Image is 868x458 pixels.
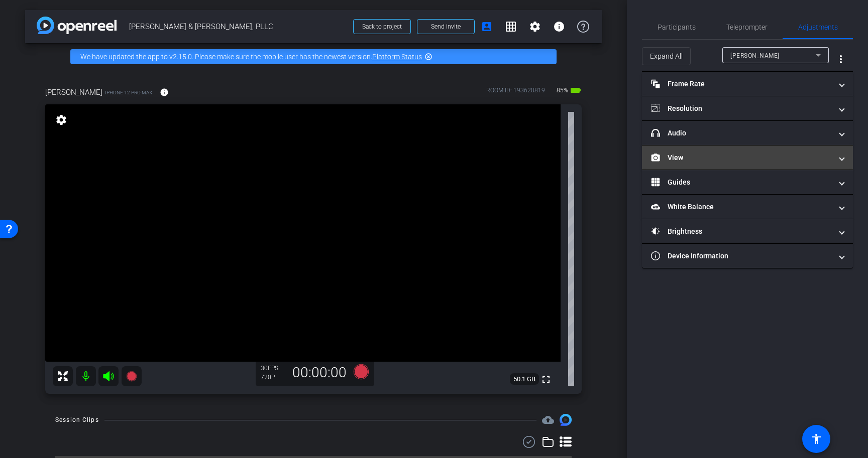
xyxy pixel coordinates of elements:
mat-expansion-panel-header: Audio [642,121,853,145]
span: Expand All [650,47,683,66]
mat-icon: accessibility [810,433,822,445]
mat-panel-title: Resolution [651,103,832,114]
div: We have updated the app to v2.15.0. Please make sure the mobile user has the newest version. [70,49,557,64]
span: Send invite [431,23,461,31]
mat-expansion-panel-header: Resolution [642,96,853,120]
mat-icon: highlight_off [424,53,432,61]
img: app-logo [37,17,117,34]
span: [PERSON_NAME] & [PERSON_NAME], PLLC [129,17,347,37]
button: More Options for Adjustments Panel [829,47,853,71]
button: Send invite [417,19,475,34]
mat-icon: battery_std [570,84,582,96]
mat-icon: info [553,21,565,33]
span: iPhone 12 Pro Max [105,89,152,96]
div: ROOM ID: 193620819 [486,86,545,100]
mat-expansion-panel-header: View [642,145,853,170]
mat-panel-title: White Balance [651,202,832,212]
mat-expansion-panel-header: Device Information [642,244,853,268]
a: Platform Status [372,53,422,61]
mat-icon: grid_on [505,21,517,33]
mat-icon: fullscreen [540,373,552,385]
div: 720P [261,373,286,381]
mat-panel-title: View [651,152,832,163]
mat-icon: settings [529,21,541,33]
span: 50.1 GB [510,373,539,385]
span: Back to project [362,23,402,30]
mat-icon: info [160,88,169,97]
mat-panel-title: Audio [651,128,832,138]
div: Session Clips [55,415,99,425]
img: Session clips [560,414,572,426]
mat-panel-title: Brightness [651,226,832,237]
button: Back to project [353,19,411,34]
mat-expansion-panel-header: White Balance [642,195,853,219]
span: Adjustments [798,24,838,31]
span: [PERSON_NAME] [730,52,780,59]
span: Destinations for your clips [542,414,554,426]
div: 30 [261,364,286,372]
div: 00:00:00 [286,364,353,381]
mat-expansion-panel-header: Guides [642,170,853,194]
span: Teleprompter [726,24,768,31]
span: [PERSON_NAME] [45,87,102,98]
mat-expansion-panel-header: Frame Rate [642,72,853,96]
mat-icon: account_box [481,21,493,33]
mat-icon: settings [54,114,68,126]
span: FPS [268,365,278,372]
mat-icon: more_vert [835,53,847,65]
mat-panel-title: Frame Rate [651,79,832,89]
button: Expand All [642,47,691,65]
mat-icon: cloud_upload [542,414,554,426]
span: 85% [555,82,570,98]
mat-panel-title: Device Information [651,251,832,261]
span: Participants [658,24,696,31]
mat-expansion-panel-header: Brightness [642,219,853,243]
mat-panel-title: Guides [651,177,832,188]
